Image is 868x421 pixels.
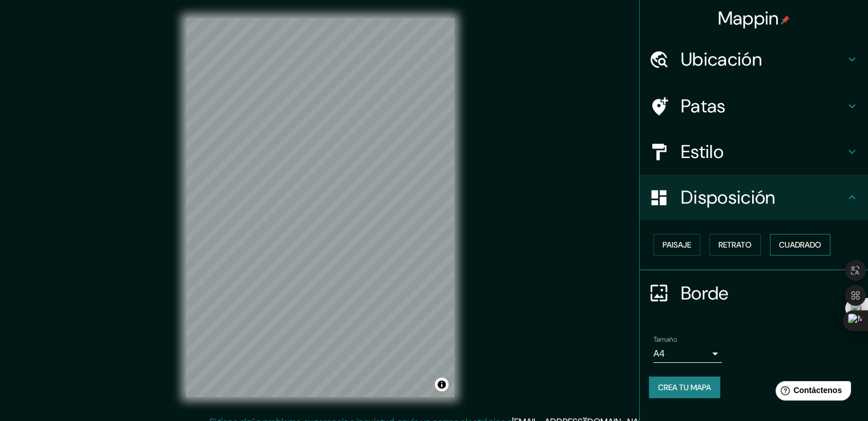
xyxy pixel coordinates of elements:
[681,281,729,305] font: Borde
[766,377,855,408] iframe: Lanzador de widgets de ayuda
[653,345,722,363] div: A4
[709,234,761,256] button: Retrato
[186,18,454,397] canvas: Mapa
[640,129,868,175] div: Estilo
[781,15,790,25] img: pin-icon.png
[681,140,724,164] font: Estilo
[653,347,665,359] font: A4
[681,185,775,209] font: Disposición
[649,377,720,398] button: Crea tu mapa
[640,175,868,220] div: Disposición
[653,234,700,256] button: Paisaje
[435,378,449,391] button: Activar o desactivar atribución
[640,270,868,316] div: Borde
[681,94,726,118] font: Patas
[653,335,677,344] font: Tamaño
[640,37,868,82] div: Ubicación
[718,240,752,250] font: Retrato
[658,382,711,392] font: Crea tu mapa
[779,240,821,250] font: Cuadrado
[640,83,868,129] div: Patas
[718,6,779,30] font: Mappin
[681,47,762,71] font: Ubicación
[770,234,830,256] button: Cuadrado
[663,240,691,250] font: Paisaje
